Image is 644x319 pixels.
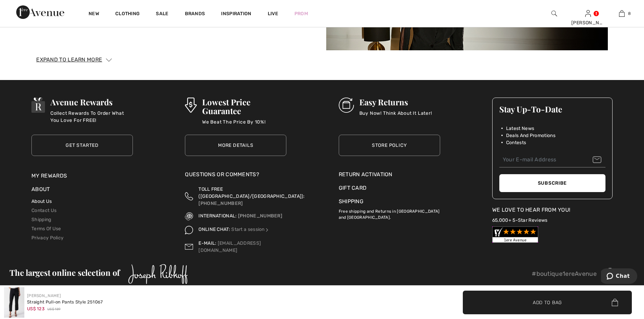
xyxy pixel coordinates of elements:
h3: Avenue Rewards [50,98,133,106]
a: [PERSON_NAME] [27,293,61,298]
img: Facebook [602,268,614,280]
a: About Us [31,198,52,204]
div: We Love To Hear From You! [492,206,613,214]
a: Prom [294,10,308,17]
a: More Details [185,135,286,156]
h3: Lowest Price Guarantee [202,98,287,115]
a: Contact Us [31,208,56,213]
h3: Easy Returns [359,98,432,106]
a: Live [268,10,278,17]
button: Subscribe [499,174,605,192]
p: Collect Rewards To Order What You Love For FREE! [50,110,133,123]
img: Online Chat [185,226,193,234]
div: [PERSON_NAME] [571,19,604,26]
a: [PHONE_NUMBER] [198,201,243,206]
a: Sale [156,11,168,18]
p: Buy Now! Think About It Later! [359,110,432,123]
div: Straight Pull-on Pants Style 251067 [27,299,103,305]
a: Sign In [585,10,591,17]
img: 1ère Avenue [16,5,64,19]
img: Avenue Rewards [31,98,45,113]
img: Toll Free (Canada/US) [185,186,193,207]
div: Questions or Comments? [185,170,286,182]
img: Customer Reviews [492,227,538,243]
a: [PHONE_NUMBER] [238,213,282,219]
a: New [89,11,99,18]
a: Shipping [31,217,51,222]
span: ONLINE CHAT: [198,227,230,232]
span: Add to Bag [533,299,562,306]
img: My Bag [619,9,625,18]
img: Joseph Ribkoff [128,264,188,284]
img: Arrow1.svg [106,58,112,62]
button: Add to Bag [463,291,632,314]
a: Start a session [231,227,269,232]
img: search the website [551,9,557,18]
a: 8 [605,9,638,18]
span: US$ 123 [27,306,45,311]
img: Easy Returns [339,98,354,113]
p: Free shipping and Returns in [GEOGRAPHIC_DATA] and [GEOGRAPHIC_DATA]. [339,206,440,220]
span: 8 [628,10,631,17]
img: Contact us [185,240,193,254]
a: Clothing [115,11,140,18]
a: Gift Card [339,184,440,192]
p: We Beat The Price By 10%! [202,118,287,132]
a: Privacy Policy [31,235,64,241]
span: TOLL FREE ([GEOGRAPHIC_DATA]/[GEOGRAPHIC_DATA]): [198,186,305,199]
span: Contests [506,139,526,146]
div: Expand to Learn More [36,56,608,64]
span: US$ 189 [47,307,61,312]
iframe: Opens a widget where you can chat to one of our agents [601,268,637,285]
input: Your E-mail Address [499,152,605,167]
img: Instagram [620,268,632,280]
span: INTERNATIONAL: [198,213,237,219]
span: Latest News [506,125,534,132]
span: Deals And Promotions [506,132,555,139]
a: Return Activation [339,170,440,179]
p: #boutique1ereAvenue [532,269,597,278]
span: Inspiration [221,11,251,18]
a: My Rewards [31,172,67,179]
img: Lowest Price Guarantee [185,98,196,113]
a: 65,000+ 5-Star Reviews [492,217,548,223]
a: [EMAIL_ADDRESS][DOMAIN_NAME] [198,240,261,253]
div: About [31,185,133,197]
span: E-MAIL: [198,240,216,246]
img: Straight Pull-On Pants Style 251067 [4,287,24,318]
a: Shipping [339,198,363,205]
span: The largest online selection of [9,267,120,278]
h3: Stay Up-To-Date [499,105,605,113]
img: Bag.svg [612,299,618,306]
a: Brands [185,11,205,18]
img: My Info [585,9,591,18]
a: Get Started [31,135,133,156]
img: Online Chat [265,228,269,232]
a: Store Policy [339,135,440,156]
img: International [185,212,193,220]
a: Terms Of Use [31,226,61,232]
